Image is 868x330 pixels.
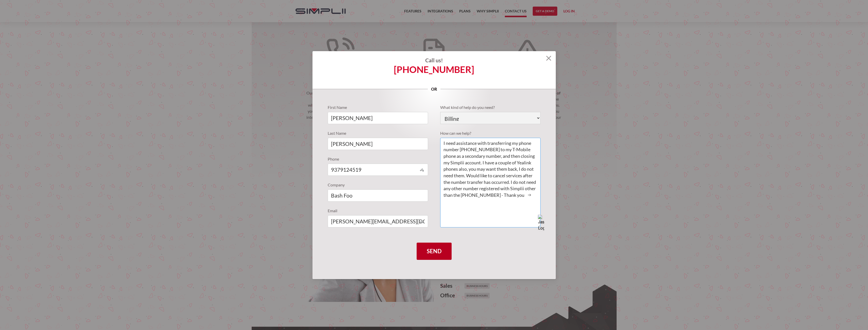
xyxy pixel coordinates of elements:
[428,86,440,92] p: or
[328,130,428,136] label: Last Name
[328,182,428,188] label: Company
[328,156,428,162] label: Phone
[440,104,541,110] label: What kind of help do you need?
[312,57,556,63] h4: Call us!
[328,104,428,110] label: First Name
[417,243,452,260] input: Send
[394,66,474,72] a: [PHONE_NUMBER]
[328,208,428,214] label: Email
[440,130,541,136] label: How can we help?
[328,104,541,260] form: Support Requests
